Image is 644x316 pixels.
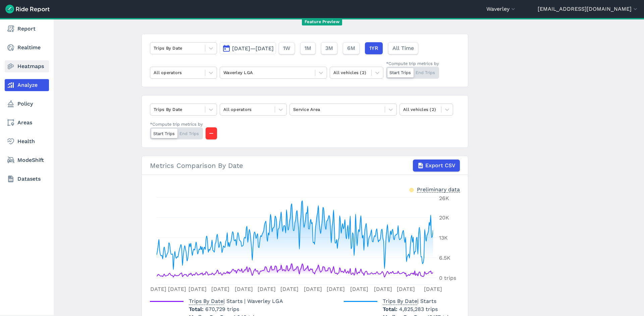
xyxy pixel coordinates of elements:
div: Preliminary data [417,186,460,193]
span: Total [189,306,205,312]
tspan: [DATE] [327,286,345,293]
tspan: 6.5K [439,255,450,261]
a: ModeShift [5,154,49,166]
span: 3M [325,44,333,52]
span: | Starts | Waverley LGA [189,298,283,304]
tspan: [DATE] [168,286,186,293]
tspan: [DATE] [304,286,322,293]
span: 6M [347,44,355,52]
a: Datasets [5,173,49,185]
img: Ride Report [5,5,50,13]
tspan: 20K [439,214,449,221]
a: Areas [5,117,49,129]
div: *Compute trip metrics by [150,121,203,127]
span: 1YR [369,44,378,52]
tspan: [DATE] [350,286,368,293]
button: 1M [300,42,316,54]
button: All Time [388,42,418,54]
span: Total [383,306,399,312]
span: 1W [283,44,290,52]
span: Trips By Date [189,296,223,305]
button: Export CSV [413,160,460,172]
tspan: [DATE] [374,286,392,293]
span: [DATE]—[DATE] [232,45,274,52]
button: 3M [321,42,337,54]
span: 4,825,283 trips [399,306,438,312]
span: 1M [305,44,311,52]
button: 6M [343,42,360,54]
button: Waverley [486,5,517,13]
tspan: [DATE] [189,286,207,293]
span: All Time [392,44,414,52]
tspan: [DATE] [235,286,253,293]
a: Policy [5,98,49,110]
tspan: 0 trips [439,275,456,281]
button: 1YR [365,42,383,54]
button: [DATE]—[DATE] [220,42,276,54]
a: Realtime [5,42,49,54]
tspan: [DATE] [258,286,276,293]
div: Metrics Comparison By Date [150,160,460,172]
span: Export CSV [425,162,455,170]
a: Health [5,135,49,147]
button: 1W [279,42,295,54]
button: [EMAIL_ADDRESS][DOMAIN_NAME] [538,5,639,13]
span: | Starts [383,298,436,304]
tspan: [DATE] [148,286,166,293]
a: Report [5,23,49,35]
a: Analyze [5,79,49,91]
span: Feature Preview [302,18,342,25]
tspan: 13K [439,235,448,241]
div: *Compute trip metrics by [386,60,439,67]
tspan: [DATE] [424,286,442,293]
tspan: [DATE] [280,286,299,293]
span: Trips By Date [383,296,417,305]
tspan: [DATE] [397,286,415,293]
span: 670,729 trips [205,306,239,312]
a: Heatmaps [5,60,49,72]
tspan: [DATE] [211,286,229,293]
tspan: 26K [439,195,449,201]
